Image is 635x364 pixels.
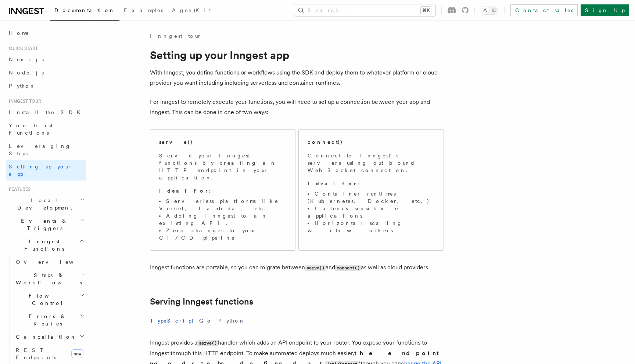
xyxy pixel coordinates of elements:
span: Errors & Retries [13,313,80,327]
h1: Setting up your Inngest app [150,48,444,62]
a: Setting up your app [6,160,86,181]
button: Search...⌘K [294,4,435,16]
p: : [308,180,435,187]
button: Local Development [6,194,86,214]
button: TypeScript [150,313,193,329]
span: Inngest Functions [6,238,79,252]
button: Go [199,313,212,329]
button: Events & Triggers [6,214,86,235]
p: With Inngest, you define functions or workflows using the SDK and deploy them to whatever platfor... [150,68,444,88]
code: serve() [197,340,218,346]
span: AgentKit [172,7,211,13]
button: Errors & Retries [13,310,86,330]
a: Next.js [6,53,86,66]
a: Serving Inngest functions [150,296,253,307]
a: Examples [119,2,168,20]
li: Latency sensitive applications [308,205,435,219]
code: connect() [335,265,361,271]
span: Python [9,83,36,89]
h2: connect() [308,138,343,146]
p: For Inngest to remotely execute your functions, you will need to set up a connection between your... [150,97,444,117]
a: Leveraging Steps [6,139,86,160]
a: serve()Serve your Inngest functions by creating an HTTP endpoint in your application.Ideal for:Se... [150,129,295,251]
button: Python [218,313,245,329]
span: Local Development [6,197,80,211]
span: Setting up your app [9,164,72,177]
span: Your first Functions [9,123,53,136]
a: Sign Up [581,4,629,16]
span: Features [6,186,31,192]
a: Install the SDK [6,106,86,119]
a: Your first Functions [6,119,86,139]
p: Connect to Inngest's servers using out-bound WebSocket connection. [308,152,435,174]
span: Home [9,29,29,37]
a: Contact sales [510,4,578,16]
h2: serve() [159,138,193,146]
span: Next.js [9,57,44,62]
li: Container runtimes (Kubernetes, Docker, etc.) [308,190,435,205]
a: Documentation [50,2,119,21]
span: Quick start [6,45,38,51]
button: Cancellation [13,330,86,343]
span: Install the SDK [9,109,85,115]
button: Inngest Functions [6,235,86,255]
a: Node.js [6,66,86,79]
span: Cancellation [13,333,76,341]
a: REST Endpointsnew [13,343,86,364]
strong: Ideal for [308,181,358,186]
span: Node.js [9,70,44,76]
a: Home [6,26,86,40]
span: Leveraging Steps [9,143,71,156]
a: Overview [13,255,86,269]
code: serve() [305,265,326,271]
li: Horizontal scaling with workers [308,219,435,234]
a: Python [6,79,86,92]
span: Examples [124,7,163,13]
button: Toggle dark mode [481,6,498,15]
span: Events & Triggers [6,217,80,232]
a: connect()Connect to Inngest's servers using out-bound WebSocket connection.Ideal for:Container ru... [298,129,444,251]
span: Flow Control [13,292,80,307]
kbd: ⌘K [421,7,431,14]
button: Flow Control [13,289,86,310]
li: Serverless platforms like Vercel, Lambda, etc. [159,197,286,212]
strong: Ideal for [159,188,209,194]
a: AgentKit [168,2,215,20]
span: Documentation [54,7,115,13]
li: Zero changes to your CI/CD pipeline [159,227,286,241]
span: Inngest tour [6,98,41,104]
p: Inngest functions are portable, so you can migrate between and as well as cloud providers. [150,262,444,273]
span: Overview [16,259,92,265]
p: : [159,187,286,194]
li: Adding Inngest to an existing API. [159,212,286,227]
span: new [71,349,83,358]
span: Steps & Workflows [13,272,82,286]
p: Serve your Inngest functions by creating an HTTP endpoint in your application. [159,152,286,181]
a: Inngest tour [150,32,201,40]
span: REST Endpoints [16,347,56,360]
button: Steps & Workflows [13,269,86,289]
